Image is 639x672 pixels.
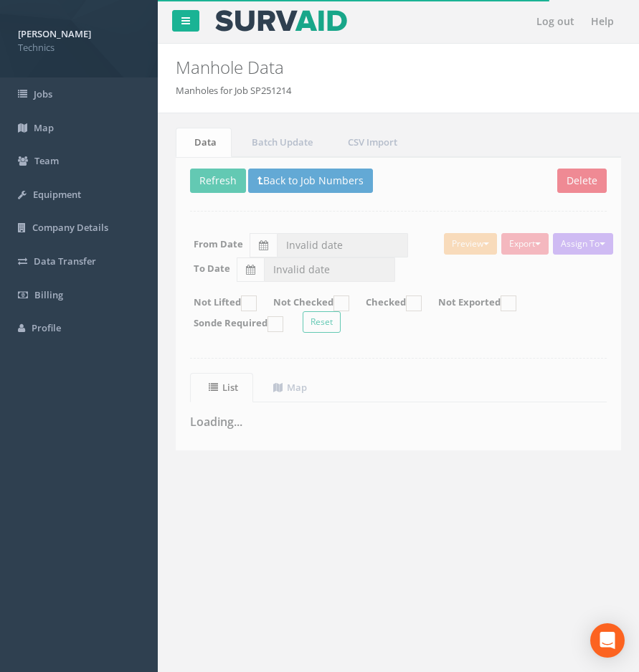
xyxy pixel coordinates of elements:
[557,169,607,193] button: Delete
[176,58,621,77] h2: Manhole Data
[303,311,341,333] button: Reset
[259,295,349,311] label: Not Checked
[190,416,607,429] h3: Loading...
[176,84,291,98] li: Manholes for Job SP251214
[18,27,91,40] strong: [PERSON_NAME]
[176,128,232,157] a: Data
[255,373,322,402] a: Map
[34,87,52,100] span: Jobs
[329,128,412,157] a: CSV Import
[34,288,63,301] span: Billing
[33,188,81,201] span: Equipment
[553,233,613,255] button: Assign To
[32,221,108,234] span: Company Details
[194,262,230,275] label: To Date
[34,154,59,167] span: Team
[351,295,422,311] label: Checked
[179,295,257,311] label: Not Lifted
[233,128,328,157] a: Batch Update
[190,373,253,402] a: List
[273,381,307,394] uib-tab-heading: Map
[501,233,549,255] button: Export
[248,169,373,193] button: Back to Job Numbers
[590,623,625,658] div: Open Intercom Messenger
[190,169,246,193] button: Refresh
[264,257,395,282] input: To Date
[18,41,140,55] span: Technics
[18,24,140,54] a: [PERSON_NAME] Technics
[277,233,408,257] input: From Date
[179,316,283,332] label: Sonde Required
[34,255,96,268] span: Data Transfer
[32,321,61,334] span: Profile
[194,237,243,251] label: From Date
[209,381,238,394] uib-tab-heading: List
[34,121,54,134] span: Map
[424,295,516,311] label: Not Exported
[444,233,497,255] button: Preview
